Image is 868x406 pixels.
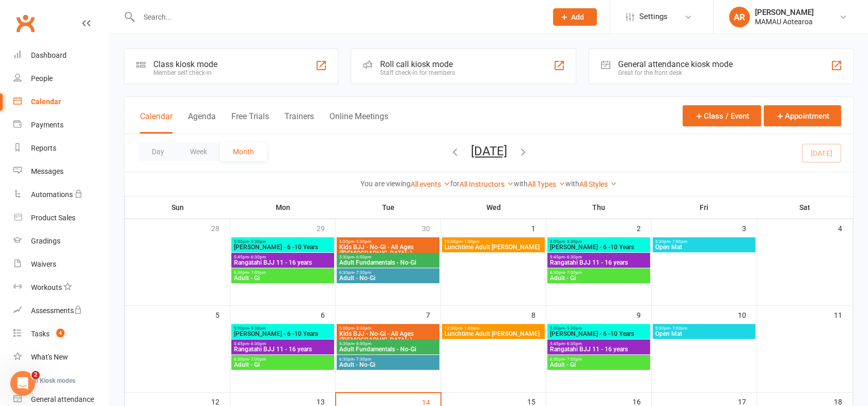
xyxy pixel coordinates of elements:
[460,180,514,188] a: All Instructors
[249,239,266,244] span: - 5:30pm
[655,326,753,331] span: 5:30pm
[380,69,455,76] div: Staff check-in for members
[31,190,73,199] div: Automations
[618,69,733,76] div: Great for the front desk
[329,111,388,134] button: Online Meetings
[565,239,582,244] span: - 5:30pm
[549,331,648,337] span: [PERSON_NAME] - 6 -10 Years
[528,180,565,188] a: All Types
[670,326,687,331] span: - 7:00pm
[339,346,437,352] span: Adult Fundamentals - No-Gi
[637,306,651,323] div: 9
[339,244,437,256] span: Kids BJJ - No-Gi - All Ages ([DEMOGRAPHIC_DATA]+)
[13,299,109,322] a: Assessments
[549,270,648,275] span: 6:30pm
[683,105,761,126] button: Class / Event
[422,219,440,236] div: 30
[549,239,648,244] span: 5:00pm
[177,142,220,161] button: Week
[31,260,56,268] div: Waivers
[233,275,332,281] span: Adult - Gi
[233,270,332,275] span: 6:30pm
[354,326,371,331] span: - 5:30pm
[233,244,332,250] span: [PERSON_NAME] - 6 -10 Years
[233,331,332,337] span: [PERSON_NAME] - 6 -10 Years
[31,51,67,59] div: Dashboard
[13,44,109,67] a: Dashboard
[655,331,753,337] span: Open Mat
[571,13,584,21] span: Add
[565,326,582,331] span: - 5:30pm
[56,329,65,337] span: 4
[655,239,753,244] span: 5:30pm
[31,214,75,222] div: Product Sales
[354,239,371,244] span: - 5:30pm
[549,255,648,259] span: 5:45pm
[549,346,648,352] span: Rangatahi BJJ 11 - 16 years
[249,326,266,331] span: - 5:30pm
[249,342,266,346] span: - 6:30pm
[249,270,266,275] span: - 7:00pm
[553,8,597,26] button: Add
[444,331,543,337] span: Lunchtime Adult [PERSON_NAME]
[13,183,109,206] a: Automations
[139,142,177,161] button: Day
[13,160,109,183] a: Messages
[339,331,437,343] span: Kids BJJ - No-Gi - All Ages ([DEMOGRAPHIC_DATA]+)
[531,306,546,323] div: 8
[13,113,109,137] a: Payments
[579,180,617,188] a: All Styles
[339,342,437,346] span: 5:30pm
[652,197,757,218] th: Fri
[31,121,64,129] div: Payments
[10,371,35,396] iframe: Intercom live chat
[549,357,648,362] span: 6:30pm
[153,59,217,69] div: Class kiosk mode
[188,111,216,134] button: Agenda
[215,306,230,323] div: 5
[549,342,648,346] span: 5:45pm
[31,330,50,338] div: Tasks
[618,59,733,69] div: General attendance kiosk mode
[231,111,269,134] button: Free Trials
[360,180,411,188] strong: You are viewing
[742,219,756,236] div: 3
[13,322,109,346] a: Tasks 4
[13,253,109,276] a: Waivers
[317,219,335,236] div: 29
[757,197,853,218] th: Sat
[339,239,437,244] span: 5:00pm
[140,111,172,134] button: Calendar
[565,270,582,275] span: - 7:00pm
[450,180,460,188] strong: for
[834,306,853,323] div: 11
[471,144,507,158] button: [DATE]
[136,10,540,24] input: Search...
[655,244,753,250] span: Open Mat
[31,167,64,175] div: Messages
[12,10,38,36] a: Clubworx
[31,371,40,379] span: 2
[233,326,332,331] span: 5:00pm
[354,270,371,275] span: - 7:30pm
[639,5,668,28] span: Settings
[125,197,230,218] th: Sun
[764,105,841,126] button: Appointment
[339,259,437,266] span: Adult Fundamentals - No-Gi
[549,362,648,368] span: Adult - Gi
[738,306,756,323] div: 10
[339,362,437,368] span: Adult - No-Gi
[838,219,853,236] div: 4
[31,237,60,245] div: Gradings
[565,180,579,188] strong: with
[549,275,648,281] span: Adult - Gi
[31,144,56,152] div: Reports
[380,59,455,69] div: Roll call kiosk mode
[354,255,371,259] span: - 6:00pm
[13,230,109,253] a: Gradings
[233,346,332,352] span: Rangatahi BJJ 11 - 16 years
[444,244,543,250] span: Lunchtime Adult [PERSON_NAME]
[321,306,335,323] div: 6
[549,244,648,250] span: [PERSON_NAME] - 6 -10 Years
[411,180,450,188] a: All events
